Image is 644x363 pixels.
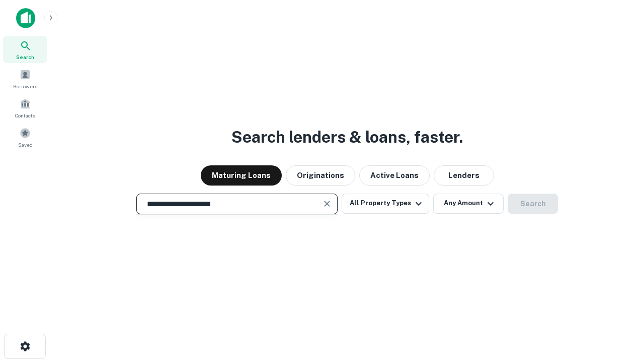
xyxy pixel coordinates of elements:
[201,165,282,186] button: Maturing Loans
[320,197,334,211] button: Clear
[16,8,35,28] img: capitalize-icon.png
[18,141,33,149] span: Saved
[3,36,47,63] a: Search
[342,194,429,214] button: All Property Types
[15,111,35,119] span: Contacts
[359,165,430,186] button: Active Loans
[3,94,47,122] a: Contacts
[231,125,463,149] h3: Search lenders & loans, faster.
[434,165,494,186] button: Lenders
[16,53,34,61] span: Search
[3,124,47,151] a: Saved
[594,282,644,331] iframe: Chat Widget
[3,65,47,92] a: Borrowers
[433,194,504,214] button: Any Amount
[13,82,37,90] span: Borrowers
[286,165,355,186] button: Originations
